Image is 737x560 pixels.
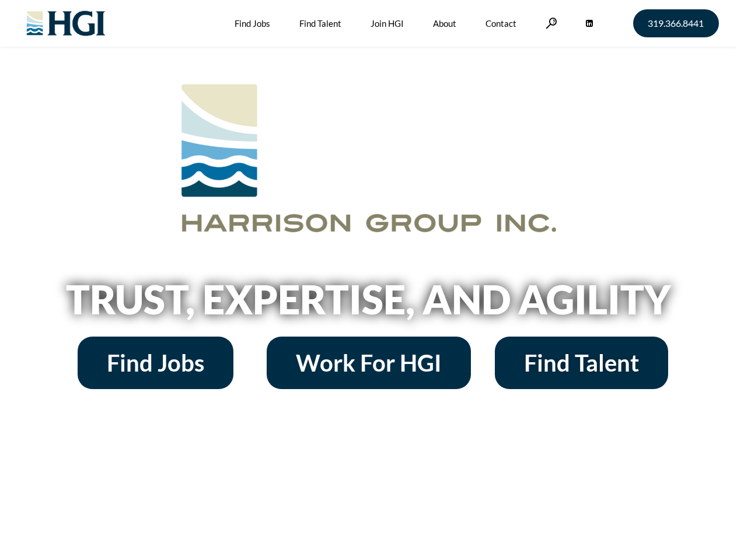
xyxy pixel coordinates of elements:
a: Work For HGI [267,337,471,389]
a: 319.366.8441 [633,9,719,37]
h2: Trust, Expertise, and Agility [36,279,701,319]
span: Work For HGI [296,351,442,374]
a: Search [546,17,557,29]
a: Find Talent [495,337,668,389]
span: Find Jobs [107,351,204,374]
span: 319.366.8441 [648,19,704,28]
a: Find Jobs [78,337,233,389]
span: Find Talent [524,351,639,374]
